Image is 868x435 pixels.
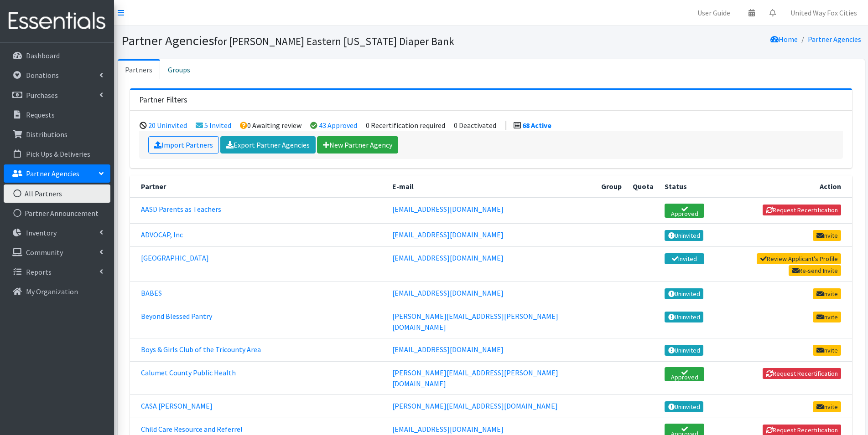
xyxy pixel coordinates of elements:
a: Uninvited [665,401,703,412]
th: Status [659,175,710,198]
a: Re-send Invite [789,265,841,276]
p: Donations [26,71,59,80]
button: Request Recertification [763,368,841,379]
a: Inventory [4,224,110,242]
a: Invite [813,288,841,299]
small: for [PERSON_NAME] Eastern [US_STATE] Diaper Bank [214,35,454,48]
th: E-mail [387,175,596,198]
p: Distributions [26,130,68,139]
p: Inventory [26,228,57,237]
p: Community [26,248,63,257]
a: BABES [141,288,162,297]
a: ADVOCAP, Inc [141,230,183,239]
th: Group [596,175,627,198]
li: 0 Recertification required [366,121,445,130]
a: Distributions [4,125,110,143]
a: 68 Active [522,121,551,130]
a: United Way Fox Cities [783,4,864,22]
th: Quota [627,175,659,198]
a: Export Partner Agencies [220,136,316,154]
a: Dashboard [4,46,110,65]
p: Dashboard [26,51,60,60]
p: Requests [26,110,55,119]
a: Beyond Blessed Pantry [141,312,212,321]
p: Reports [26,267,52,276]
a: [PERSON_NAME][EMAIL_ADDRESS][PERSON_NAME][DOMAIN_NAME] [392,368,558,388]
a: Requests [4,106,110,124]
h3: Partner Filters [139,95,187,105]
a: Invited [665,253,704,264]
a: Reports [4,263,110,281]
a: Uninvited [665,345,703,356]
p: Pick Ups & Deliveries [26,149,90,159]
a: [EMAIL_ADDRESS][DOMAIN_NAME] [392,345,504,354]
a: [PERSON_NAME][EMAIL_ADDRESS][DOMAIN_NAME] [392,401,558,410]
a: Import Partners [148,136,219,154]
a: Uninvited [665,230,703,241]
a: User Guide [690,4,738,22]
a: [EMAIL_ADDRESS][DOMAIN_NAME] [392,205,504,214]
a: [EMAIL_ADDRESS][DOMAIN_NAME] [392,425,504,434]
p: My Organization [26,287,78,296]
a: [EMAIL_ADDRESS][DOMAIN_NAME] [392,230,504,239]
a: Partner Agencies [4,164,110,183]
a: Invite [813,401,841,412]
button: Request Recertification [763,205,841,215]
a: Uninvited [665,288,703,299]
a: [PERSON_NAME][EMAIL_ADDRESS][PERSON_NAME][DOMAIN_NAME] [392,312,558,332]
a: [GEOGRAPHIC_DATA] [141,253,209,262]
h1: Partner Agencies [121,33,488,49]
a: Groups [160,59,198,79]
a: [EMAIL_ADDRESS][DOMAIN_NAME] [392,253,504,262]
a: Uninvited [665,312,703,322]
a: Approved [665,204,704,218]
a: [EMAIL_ADDRESS][DOMAIN_NAME] [392,288,504,297]
a: My Organization [4,282,110,301]
p: Purchases [26,91,58,100]
a: Community [4,243,110,261]
a: 43 Approved [319,121,357,130]
a: 5 Invited [204,121,231,130]
a: Invite [813,312,841,322]
li: 0 Deactivated [454,121,496,130]
a: Invite [813,230,841,241]
a: Purchases [4,86,110,104]
a: Review Applicant's Profile [757,253,841,264]
a: Donations [4,66,110,84]
p: Partner Agencies [26,169,79,178]
a: 20 Uninvited [148,121,187,130]
a: Pick Ups & Deliveries [4,145,110,163]
a: Child Care Resource and Referrel [141,425,243,434]
a: Calumet County Public Health [141,368,236,377]
th: Partner [130,175,387,198]
th: Action [710,175,852,198]
img: HumanEssentials [4,6,110,36]
a: Partners [118,59,160,79]
a: CASA [PERSON_NAME] [141,401,213,410]
a: Partner Agencies [808,35,861,44]
a: Home [770,35,798,44]
a: New Partner Agency [317,136,398,154]
li: 0 Awaiting review [240,121,301,130]
a: All Partners [4,184,110,203]
a: Approved [665,367,704,381]
a: AASD Parents as Teachers [141,205,221,214]
a: Boys & Girls Club of the Tricounty Area [141,345,261,354]
a: Invite [813,345,841,356]
a: Partner Announcement [4,204,110,222]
